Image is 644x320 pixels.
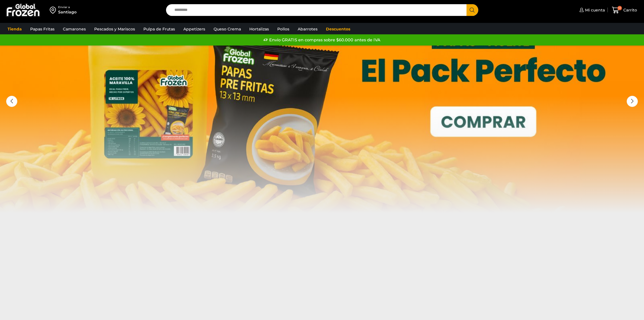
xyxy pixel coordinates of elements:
a: 12 Carrito [610,4,638,17]
a: Pollos [274,24,292,34]
a: Descuentos [323,24,353,34]
a: Camarones [60,24,89,34]
div: Enviar a [58,5,77,9]
a: Mi cuenta [578,4,605,16]
a: Pulpa de Frutas [141,24,178,34]
a: Hortalizas [247,24,272,34]
a: Appetizers [181,24,208,34]
div: Next slide [627,96,638,107]
a: Tienda [5,24,25,34]
span: 12 [617,6,622,10]
a: Papas Fritas [27,24,57,34]
a: Queso Crema [211,24,244,34]
img: address-field-icon.svg [50,5,58,15]
a: Abarrotes [295,24,320,34]
button: Search button [467,4,478,16]
span: Mi cuenta [584,7,605,13]
span: Carrito [622,7,637,13]
div: Santiago [58,9,77,15]
div: Previous slide [6,96,17,107]
a: Pescados y Mariscos [91,24,138,34]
